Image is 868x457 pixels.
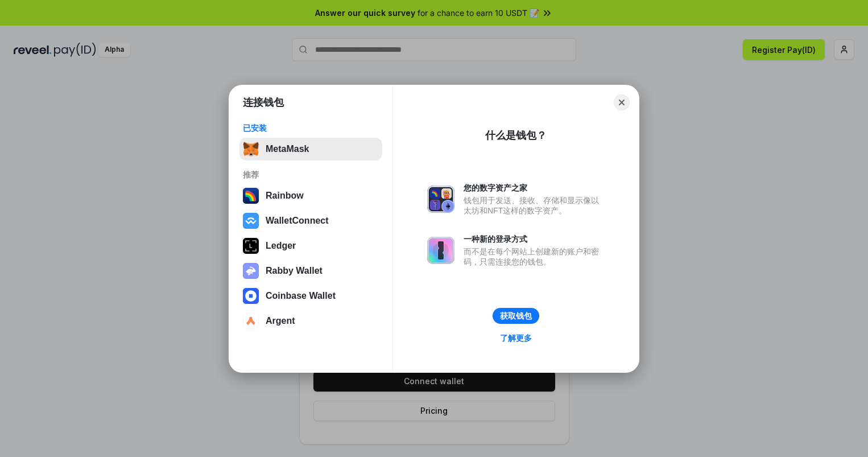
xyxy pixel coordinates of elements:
button: 获取钱包 [493,308,539,324]
img: svg+xml,%3Csvg%20width%3D%2228%22%20height%3D%2228%22%20viewBox%3D%220%200%2028%2028%22%20fill%3D... [243,213,259,229]
img: svg+xml,%3Csvg%20xmlns%3D%22http%3A%2F%2Fwww.w3.org%2F2000%2Fsvg%22%20width%3D%2228%22%20height%3... [243,238,259,254]
img: svg+xml,%3Csvg%20xmlns%3D%22http%3A%2F%2Fwww.w3.org%2F2000%2Fsvg%22%20fill%3D%22none%22%20viewBox... [243,263,259,279]
div: 一种新的登录方式 [464,234,605,244]
h1: 连接钱包 [243,96,284,109]
div: Argent [266,316,295,326]
button: Rabby Wallet [239,260,382,282]
div: 已安装 [243,123,379,133]
div: 而不是在每个网站上创建新的账户和密码，只需连接您的钱包。 [464,246,605,267]
div: 您的数字资产之家 [464,183,605,193]
img: svg+xml,%3Csvg%20width%3D%22120%22%20height%3D%22120%22%20viewBox%3D%220%200%20120%20120%22%20fil... [243,188,259,204]
button: Argent [239,310,382,332]
img: svg+xml,%3Csvg%20xmlns%3D%22http%3A%2F%2Fwww.w3.org%2F2000%2Fsvg%22%20fill%3D%22none%22%20viewBox... [427,186,454,213]
img: svg+xml,%3Csvg%20width%3D%2228%22%20height%3D%2228%22%20viewBox%3D%220%200%2028%2028%22%20fill%3D... [243,313,259,329]
button: Coinbase Wallet [239,285,382,307]
div: 推荐 [243,170,379,180]
button: Ledger [239,234,382,257]
div: 获取钱包 [500,311,532,321]
div: Ledger [266,241,296,251]
a: 了解更多 [493,331,539,345]
div: Rabby Wallet [266,266,323,276]
button: Rainbow [239,184,382,207]
img: svg+xml,%3Csvg%20width%3D%2228%22%20height%3D%2228%22%20viewBox%3D%220%200%2028%2028%22%20fill%3D... [243,288,259,304]
div: WalletConnect [266,216,329,226]
div: 钱包用于发送、接收、存储和显示像以太坊和NFT这样的数字资产。 [464,195,605,216]
div: Coinbase Wallet [266,291,336,301]
button: WalletConnect [239,209,382,232]
button: Close [614,94,630,110]
button: MetaMask [239,138,382,160]
div: MetaMask [266,144,309,154]
img: svg+xml,%3Csvg%20fill%3D%22none%22%20height%3D%2233%22%20viewBox%3D%220%200%2035%2033%22%20width%... [243,141,259,157]
div: Rainbow [266,191,304,201]
img: svg+xml,%3Csvg%20xmlns%3D%22http%3A%2F%2Fwww.w3.org%2F2000%2Fsvg%22%20fill%3D%22none%22%20viewBox... [427,237,454,264]
div: 了解更多 [500,333,532,343]
div: 什么是钱包？ [485,129,547,142]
